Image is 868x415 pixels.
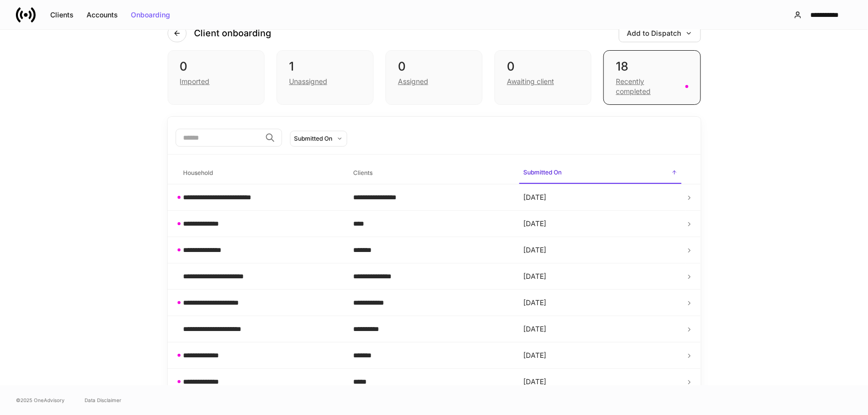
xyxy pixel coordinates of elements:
[515,342,685,369] td: [DATE]
[80,7,124,23] button: Accounts
[515,290,685,316] td: [DATE]
[515,211,685,237] td: [DATE]
[131,11,170,18] div: Onboarding
[194,27,272,39] h4: Client onboarding
[87,11,118,18] div: Accounts
[519,163,681,184] span: Submitted On
[180,163,342,183] span: Household
[515,263,685,290] td: [DATE]
[353,168,373,177] h6: Clients
[515,369,685,395] td: [DATE]
[515,316,685,342] td: [DATE]
[515,237,685,263] td: [DATE]
[494,50,591,105] div: 0Awaiting client
[290,131,347,147] button: Submitted On
[515,184,685,211] td: [DATE]
[50,11,74,18] div: Clients
[44,7,80,23] button: Clients
[603,50,700,105] div: 18Recently completed
[124,7,177,23] button: Onboarding
[184,168,213,177] h6: Household
[507,77,554,86] div: Awaiting client
[616,77,679,96] div: Recently completed
[16,396,65,404] span: © 2025 OneAdvisory
[619,24,701,42] button: Add to Dispatch
[277,50,374,105] div: 1Unassigned
[289,77,327,86] div: Unassigned
[168,50,265,105] div: 0Imported
[507,59,579,75] div: 0
[523,167,562,177] h6: Submitted On
[294,134,333,143] div: Submitted On
[349,163,511,183] span: Clients
[386,50,482,105] div: 0Assigned
[398,59,470,75] div: 0
[616,59,688,75] div: 18
[289,59,361,75] div: 1
[627,30,692,37] div: Add to Dispatch
[85,396,121,404] a: Data Disclaimer
[180,59,252,75] div: 0
[398,77,428,86] div: Assigned
[180,77,210,86] div: Imported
